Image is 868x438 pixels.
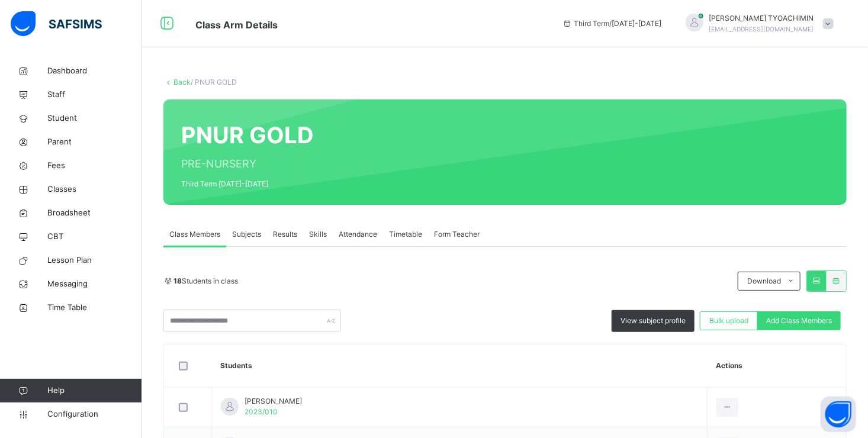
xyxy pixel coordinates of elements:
[708,344,846,388] th: Actions
[47,89,142,101] span: Staff
[47,255,142,266] span: Lesson Plan
[47,231,142,243] span: CBT
[47,65,142,77] span: Dashboard
[747,276,781,286] span: Download
[191,78,237,86] span: / PNUR GOLD
[821,397,856,432] button: Open asap
[212,344,708,388] th: Students
[309,229,327,240] span: Skills
[47,112,142,124] span: Student
[245,396,302,407] span: [PERSON_NAME]
[339,229,377,240] span: Attendance
[709,315,748,326] span: Bulk upload
[245,407,278,416] span: 2023/010
[47,207,142,219] span: Broadsheet
[389,229,422,240] span: Timetable
[47,385,142,397] span: Help
[173,276,238,286] span: Students in class
[434,229,480,240] span: Form Teacher
[47,136,142,148] span: Parent
[674,13,840,34] div: DONALDTYOACHIMIN
[173,78,191,86] a: Back
[709,13,814,24] span: [PERSON_NAME] TYOACHIMIN
[47,408,142,420] span: Configuration
[173,276,182,285] b: 18
[273,229,297,240] span: Results
[562,18,662,29] span: session/term information
[195,19,278,31] span: Class Arm Details
[621,315,686,326] span: View subject profile
[47,160,142,172] span: Fees
[766,315,832,326] span: Add Class Members
[47,302,142,314] span: Time Table
[709,25,814,33] span: [EMAIL_ADDRESS][DOMAIN_NAME]
[232,229,261,240] span: Subjects
[11,11,102,36] img: safsims
[169,229,220,240] span: Class Members
[47,183,142,195] span: Classes
[47,278,142,290] span: Messaging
